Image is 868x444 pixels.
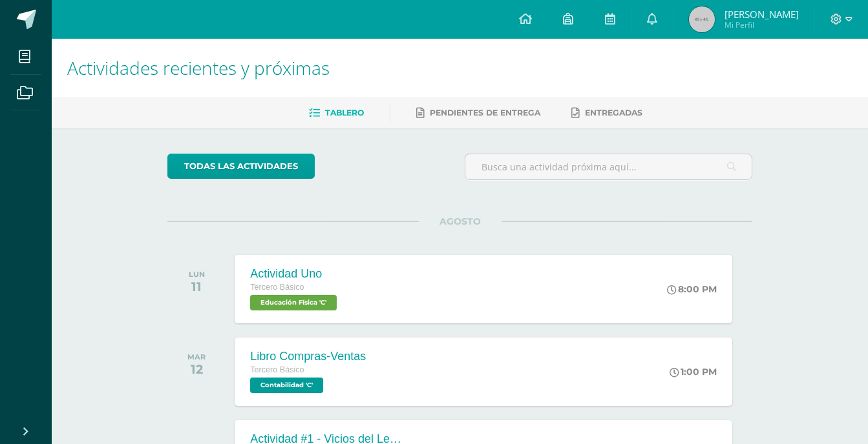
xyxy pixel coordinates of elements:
div: MAR [187,352,206,361]
span: [PERSON_NAME] [725,8,799,21]
span: Tercero Básico [250,365,304,374]
input: Busca una actividad próxima aquí... [465,154,752,179]
span: AGOSTO [419,216,502,227]
div: 11 [189,279,205,294]
span: Entregadas [585,108,642,117]
span: Mi Perfil [725,19,799,30]
span: Pendientes de entrega [430,108,540,117]
div: 1:00 PM [670,366,717,378]
a: Tablero [309,103,364,123]
div: Libro Compras-Ventas [250,350,366,363]
div: 12 [187,361,206,377]
div: Actividad Uno [250,267,340,281]
span: Contabilidad 'C' [250,378,323,393]
div: LUN [189,270,205,279]
div: 8:00 PM [667,283,717,295]
span: Educación Física 'C' [250,295,337,310]
img: 45x45 [689,6,715,32]
span: Tablero [325,108,364,117]
a: Pendientes de entrega [416,103,540,123]
a: Entregadas [571,103,642,123]
span: Tercero Básico [250,283,304,292]
span: Actividades recientes y próximas [67,55,330,80]
a: todas las Actividades [167,154,315,179]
